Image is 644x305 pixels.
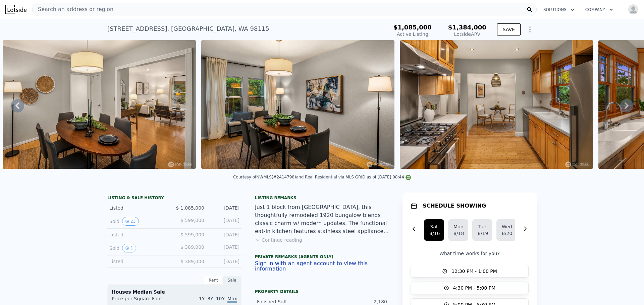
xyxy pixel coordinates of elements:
[523,23,537,36] button: Show Options
[109,217,169,226] div: Sold
[411,250,529,257] p: What time works for you?
[448,24,486,31] span: $1,384,000
[180,232,204,237] span: $ 599,000
[255,254,389,261] div: Private Remarks (Agents Only)
[502,230,511,237] div: 8/20
[201,40,394,169] img: Sale: 167444363 Parcel: 97495331
[109,258,169,265] div: Listed
[122,244,136,252] button: View historical data
[216,296,225,301] span: 10Y
[451,268,497,275] span: 12:30 PM - 1:00 PM
[223,276,241,285] div: Sale
[453,285,496,291] span: 4:30 PM - 5:00 PM
[122,217,139,226] button: View historical data
[255,195,389,201] div: Listing remarks
[322,298,387,305] div: 2,180
[453,223,463,230] div: Mon
[233,175,411,179] div: Courtesy of NWMLS (#2414798) and Real Residential via MLS GRID as of [DATE] 08:44
[429,223,439,230] div: Sat
[180,218,204,223] span: $ 599,000
[3,40,196,169] img: Sale: 167444363 Parcel: 97495331
[478,230,487,237] div: 8/19
[429,230,439,237] div: 8/16
[497,23,521,35] button: SAVE
[411,265,529,278] button: 12:30 PM - 1:00 PM
[112,289,237,295] div: Houses Median Sale
[628,4,639,15] img: avatar
[204,276,223,285] div: Rent
[411,282,529,294] button: 4:30 PM - 5:00 PM
[406,175,411,180] img: NWMLS Logo
[580,4,619,16] button: Company
[400,40,593,169] img: Sale: 167444363 Parcel: 97495331
[478,223,487,230] div: Tue
[210,244,239,252] div: [DATE]
[255,261,389,272] button: Sign in with an agent account to view this information
[255,237,302,243] button: Continue reading
[453,230,463,237] div: 8/18
[210,231,239,238] div: [DATE]
[207,296,213,301] span: 3Y
[109,244,169,252] div: Sold
[180,259,204,264] span: $ 389,000
[33,5,113,13] span: Search an address or region
[472,219,492,241] button: Tue8/19
[538,4,580,16] button: Solutions
[448,31,486,37] div: Lotside ARV
[502,223,511,230] div: Wed
[210,258,239,265] div: [DATE]
[227,296,237,303] span: Max
[109,231,169,238] div: Listed
[255,289,389,294] div: Property details
[496,219,517,241] button: Wed8/20
[107,24,269,33] div: [STREET_ADDRESS] , [GEOGRAPHIC_DATA] , WA 98115
[107,195,241,202] div: LISTING & SALE HISTORY
[255,203,389,235] div: Just 1 block from [GEOGRAPHIC_DATA], this thoughtfully remodeled 1920 bungalow blends classic cha...
[257,298,322,305] div: Finished Sqft
[109,205,169,211] div: Listed
[210,217,239,226] div: [DATE]
[5,5,26,14] img: Lotside
[199,296,205,301] span: 1Y
[397,31,428,37] span: Active Listing
[393,24,432,31] span: $1,085,000
[176,205,204,211] span: $ 1,085,000
[180,244,204,250] span: $ 389,000
[424,219,444,241] button: Sat8/16
[210,205,239,211] div: [DATE]
[423,202,486,210] h1: SCHEDULE SHOWING
[448,219,468,241] button: Mon8/18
